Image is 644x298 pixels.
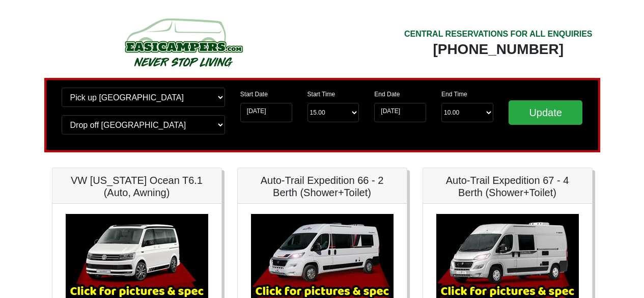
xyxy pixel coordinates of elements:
[404,28,593,40] div: CENTRAL RESERVATIONS FOR ALL ENQUIRIES
[63,174,211,199] h5: VW [US_STATE] Ocean T6.1 (Auto, Awning)
[307,90,335,99] label: Start Time
[87,14,280,70] img: campers-checkout-logo.png
[248,174,397,199] h5: Auto-Trail Expedition 66 - 2 Berth (Shower+Toilet)
[374,103,426,122] input: Return Date
[240,90,268,99] label: Start Date
[404,40,593,59] div: [PHONE_NUMBER]
[509,100,583,125] input: Update
[240,103,292,122] input: Start Date
[433,174,582,199] h5: Auto-Trail Expedition 67 - 4 Berth (Shower+Toilet)
[374,90,400,99] label: End Date
[441,90,467,99] label: End Time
